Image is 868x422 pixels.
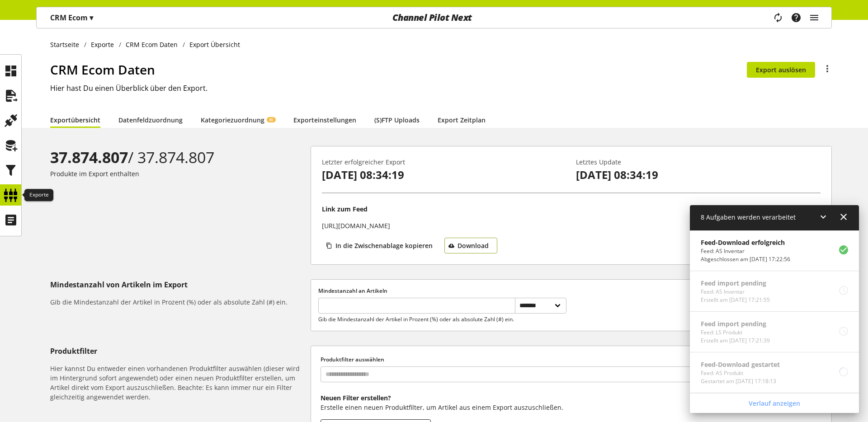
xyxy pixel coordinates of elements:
p: Feed-Download erfolgreich [701,238,790,247]
p: Gib die Mindestanzahl der Artikel in Prozent (%) oder als absolute Zahl (#) ein. [318,315,514,324]
a: KategoriezuordnungKI [201,115,275,125]
p: Link zum Feed [322,204,368,214]
button: Download [444,238,497,253]
p: Erstelle einen neuen Produktfilter, um Artikel aus einem Export auszuschließen. [321,403,822,412]
span: 8 Aufgaben werden verarbeitet [701,213,796,221]
p: Letzter erfolgreicher Export [322,157,566,167]
label: Mindestanzahl an Artikeln [318,287,566,295]
h5: Produktfilter [50,346,307,356]
h2: Hier hast Du einen Überblick über den Export. [50,83,832,94]
p: [DATE] 08:34:19 [576,167,821,183]
span: In die Zwischenablage kopieren [335,241,433,250]
span: Exporte [91,40,114,49]
a: Export Zeitplan [438,115,486,125]
button: In die Zwischenablage kopieren [322,238,441,253]
span: ▾ [90,13,93,23]
span: Verlauf anzeigen [749,399,800,408]
a: Exportübersicht [50,115,100,125]
a: Startseite [50,40,84,49]
p: [DATE] 08:34:19 [322,167,566,183]
b: 37.874.807 [50,147,128,168]
a: Datenfeldzuordnung [118,115,183,125]
button: Export auslösen [747,62,815,78]
a: Exporteinstellungen [293,115,356,125]
p: CRM Ecom [50,12,93,23]
p: [URL][DOMAIN_NAME] [322,221,390,230]
p: Produkte im Export enthalten [50,169,307,178]
h6: Gib die Mindestanzahl der Artikel in Prozent (%) oder als absolute Zahl (#) ein. [50,297,307,307]
span: KI [269,117,273,122]
a: Feed-Download erfolgreichFeed: AS InventarAbgeschlossen am [DATE] 17:22:56 [690,230,859,271]
div: / 37.874.807 [50,146,307,169]
h1: CRM Ecom Daten [50,60,747,79]
p: Abgeschlossen am 20. Aug. 2025, 17:22:56 [701,255,790,263]
h6: Hier kannst Du entweder einen vorhandenen Produktfilter auswählen (dieser wird im Hintergrund sof... [50,364,307,402]
b: Neuen Filter erstellen? [321,394,391,402]
label: Produktfilter auswählen [321,356,822,364]
div: Exporte [24,189,53,202]
nav: main navigation [36,7,832,28]
span: Export auslösen [756,65,806,75]
a: Exporte [86,40,119,49]
a: Verlauf anzeigen [692,395,857,411]
span: Download [458,241,489,250]
p: Feed: AS Inventar [701,247,790,255]
span: Startseite [50,40,79,49]
a: Download [444,238,497,257]
p: Letztes Update [576,157,821,167]
a: (S)FTP Uploads [374,115,420,125]
h5: Mindestanzahl von Artikeln im Export [50,279,307,290]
